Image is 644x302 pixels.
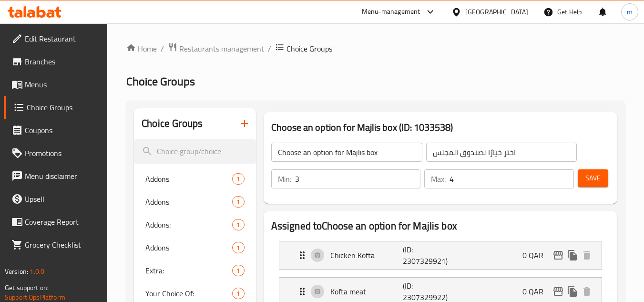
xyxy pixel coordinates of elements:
[271,120,610,135] h3: Choose an option for Majlis box (ID: 1033538)
[134,139,256,164] input: search
[30,265,44,278] span: 1.0.0
[279,241,602,269] div: Expand
[627,7,633,17] span: m
[145,196,232,208] span: Addons
[585,172,601,184] span: Save
[134,259,256,282] div: Extra:1
[25,216,100,228] span: Coverage Report
[233,266,244,275] span: 1
[145,173,232,185] span: Addons
[4,27,108,50] a: Edit Restaurant
[565,284,580,299] button: duplicate
[232,219,244,230] div: Choices
[232,288,244,299] div: Choices
[4,233,108,256] a: Grocery Checklist
[25,193,100,205] span: Upsell
[4,119,108,142] a: Coupons
[4,165,108,187] a: Menu disclaimer
[233,243,244,252] span: 1
[233,175,244,184] span: 1
[25,33,100,44] span: Edit Restaurant
[25,147,100,159] span: Promotions
[145,219,232,230] span: Addons:
[145,265,232,276] span: Extra:
[233,198,244,207] span: 1
[551,248,565,262] button: edit
[4,142,108,165] a: Promotions
[4,73,108,96] a: Menus
[330,286,403,297] p: Kofta meat
[522,286,551,297] p: 0 QAR
[134,236,256,259] div: Addons1
[362,6,420,18] div: Menu-management
[268,43,271,54] li: /
[232,196,244,208] div: Choices
[5,281,49,294] span: Get support on:
[168,42,264,55] a: Restaurants management
[126,71,195,92] span: Choice Groups
[4,50,108,73] a: Branches
[578,169,608,187] button: Save
[403,244,451,267] p: (ID: 2307329921)
[161,43,164,54] li: /
[580,248,594,262] button: delete
[27,102,100,113] span: Choice Groups
[126,42,625,55] nav: breadcrumb
[25,125,100,136] span: Coupons
[278,173,291,185] p: Min:
[134,213,256,236] div: Addons:1
[330,250,403,261] p: Chicken Kofta
[126,43,157,54] a: Home
[271,237,610,273] li: Expand
[134,167,256,190] div: Addons1
[232,173,244,185] div: Choices
[232,242,244,253] div: Choices
[134,190,256,213] div: Addons1
[25,239,100,250] span: Grocery Checklist
[233,289,244,298] span: 1
[25,56,100,67] span: Branches
[25,170,100,182] span: Menu disclaimer
[232,265,244,276] div: Choices
[271,219,610,233] h2: Assigned to Choose an option for Majlis box
[4,187,108,210] a: Upsell
[465,7,528,17] div: [GEOGRAPHIC_DATA]
[5,265,28,278] span: Version:
[145,242,232,253] span: Addons
[4,210,108,233] a: Coverage Report
[4,96,108,119] a: Choice Groups
[565,248,580,262] button: duplicate
[179,43,264,54] span: Restaurants management
[233,220,244,229] span: 1
[580,284,594,299] button: delete
[551,284,565,299] button: edit
[431,173,446,185] p: Max:
[522,250,551,261] p: 0 QAR
[142,116,203,131] h2: Choice Groups
[286,43,332,54] span: Choice Groups
[145,288,232,299] span: Your Choice Of:
[25,79,100,90] span: Menus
